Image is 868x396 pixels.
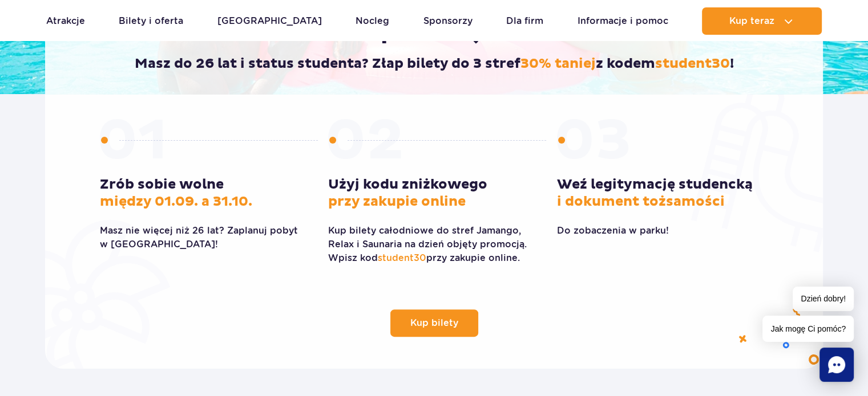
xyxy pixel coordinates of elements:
[69,55,799,72] h2: Masz do 26 lat i status studenta? Złap bilety do 3 stref z kodem !
[378,252,426,263] span: student30
[762,316,854,342] span: Jak mogę Ci pomóc?
[506,7,543,35] a: Dla firm
[793,287,854,311] span: Dzień dobry!
[655,55,730,72] span: student30
[328,176,539,210] h3: Użyj kodu zniżkowego
[557,224,768,238] p: Do zobaczenia w parku!
[217,7,322,35] a: [GEOGRAPHIC_DATA]
[100,193,252,210] span: między 01.09. a 31.10.
[119,7,183,35] a: Bilety i oferta
[729,16,774,26] span: Kup teraz
[423,7,473,35] a: Sponsorzy
[328,193,466,210] span: przy zakupie online
[328,224,539,265] p: Kup bilety całodniowe do stref Jamango, Relax i Saunaria na dzień objęty promocją. Wpisz kod przy...
[46,7,85,35] a: Atrakcje
[410,319,458,328] span: Kup bilety
[390,309,478,337] a: Kup bilety
[557,176,768,210] h3: Weź legitymację studencką
[100,176,311,210] h3: Zrób sobie wolne
[557,193,725,210] span: i dokument tożsamości
[356,7,389,35] a: Nocleg
[578,7,668,35] a: Informacje i pomoc
[520,55,596,72] span: 30% taniej
[819,348,854,382] div: Chat
[100,224,311,251] p: Masz nie więcej niż 26 lat? Zaplanuj pobyt w [GEOGRAPHIC_DATA]!
[702,7,822,35] button: Kup teraz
